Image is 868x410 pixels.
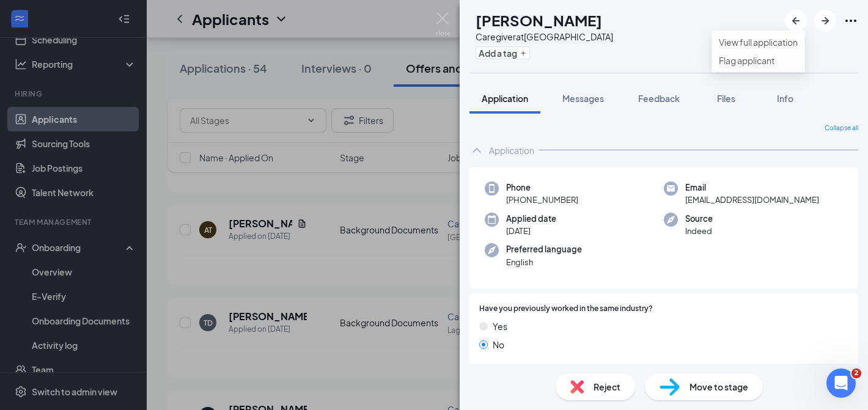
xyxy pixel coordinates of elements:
span: Feedback [638,93,680,104]
h1: [PERSON_NAME] [476,10,602,31]
svg: ArrowRight [818,13,833,28]
span: [DATE] [506,225,556,237]
div: Application [489,144,534,156]
svg: Plus [520,49,527,57]
span: Messages [562,93,604,104]
span: Move to stage [690,380,748,394]
span: Have you previously worked in the same industry? [479,303,653,315]
span: Phone [506,181,578,194]
span: English [506,256,582,268]
span: Indeed [685,225,713,237]
svg: ChevronUp [469,143,484,158]
span: [PHONE_NUMBER] [506,194,578,206]
span: Applied date [506,213,556,225]
span: Reject [594,380,620,394]
span: Files [717,93,735,104]
span: Source [685,213,713,225]
iframe: Intercom live chat [826,368,856,398]
span: Application [482,93,528,104]
div: Caregiver at [GEOGRAPHIC_DATA] [476,31,613,43]
button: ArrowLeftNew [785,10,807,32]
span: Info [777,93,793,104]
span: Collapse all [825,123,858,133]
span: No [493,338,504,351]
span: Preferred language [506,243,582,255]
span: Yes [493,320,507,333]
span: Email [685,181,819,194]
button: ArrowRight [814,10,836,32]
svg: ArrowLeftNew [789,13,803,28]
button: PlusAdd a tag [476,46,530,59]
svg: Ellipses [844,13,858,28]
span: 2 [851,368,861,378]
span: [EMAIL_ADDRESS][DOMAIN_NAME] [685,194,819,206]
a: View full application [719,36,798,49]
